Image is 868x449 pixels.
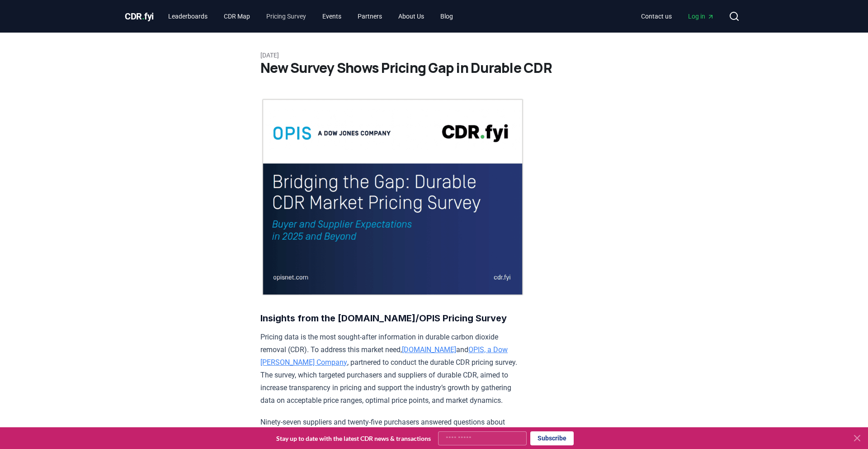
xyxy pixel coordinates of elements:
[260,313,507,324] strong: Insights from the [DOMAIN_NAME]/OPIS Pricing Survey
[260,345,508,367] a: OPIS, a Dow [PERSON_NAME] Company
[634,8,722,24] nav: Main
[259,8,313,24] a: Pricing Survey
[260,98,525,296] img: blog post image
[433,8,460,24] a: Blog
[681,8,722,24] a: Log in
[260,331,525,407] p: Pricing data is the most sought-after information in durable carbon dioxide removal (CDR). To add...
[391,8,431,24] a: About Us
[315,8,349,24] a: Events
[260,51,608,60] p: [DATE]
[634,8,679,24] a: Contact us
[350,8,389,24] a: Partners
[217,8,257,24] a: CDR Map
[125,11,154,22] span: CDR fyi
[125,10,154,23] a: CDR.fyi
[260,60,608,76] h1: New Survey Shows Pricing Gap in Durable CDR
[402,345,456,354] a: [DOMAIN_NAME]
[688,12,714,21] span: Log in
[161,8,215,24] a: Leaderboards
[161,8,460,24] nav: Main
[142,11,145,22] span: .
